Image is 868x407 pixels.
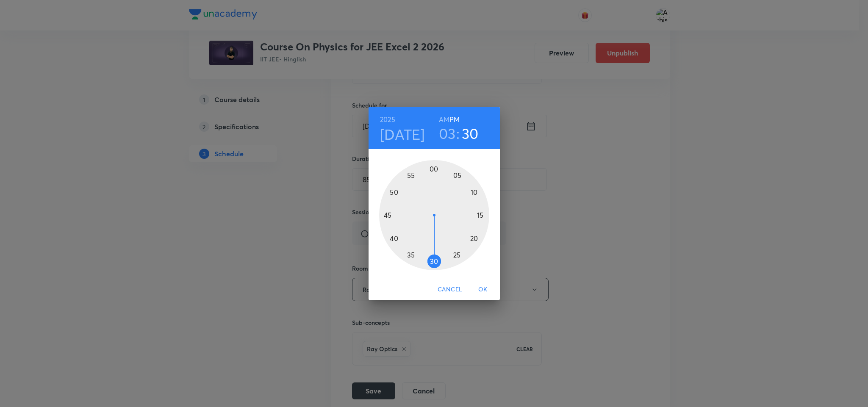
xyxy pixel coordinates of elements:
[439,114,449,125] button: AM
[473,284,493,295] span: OK
[438,284,462,295] span: Cancel
[456,125,460,142] h3: :
[469,282,496,297] button: OK
[434,282,466,297] button: Cancel
[439,125,456,142] button: 03
[380,125,425,143] button: [DATE]
[449,114,460,125] button: PM
[380,114,395,125] button: 2025
[462,125,479,142] button: 30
